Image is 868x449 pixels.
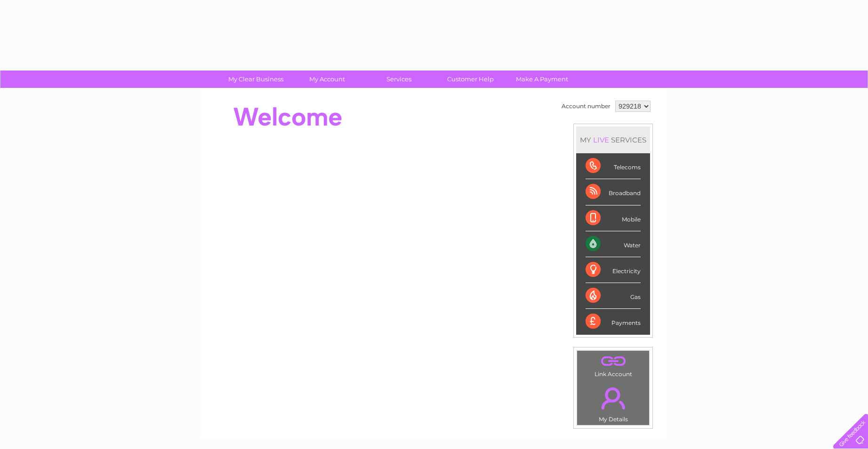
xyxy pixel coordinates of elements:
td: My Details [577,379,650,425]
a: . [579,382,647,415]
a: Customer Help [432,71,509,88]
div: MY SERVICES [576,126,650,153]
div: Mobile [586,205,641,231]
a: . [579,353,647,370]
td: Link Account [577,350,650,380]
div: Gas [586,283,641,309]
div: Payments [586,309,641,334]
div: Telecoms [586,153,641,179]
a: Services [360,71,438,88]
div: Broadband [586,179,641,205]
a: Make A Payment [503,71,581,88]
div: Electricity [586,257,641,283]
td: Account number [559,98,613,114]
div: Water [586,231,641,257]
a: My Clear Business [217,71,295,88]
div: LIVE [591,135,611,144]
a: My Account [289,71,366,88]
